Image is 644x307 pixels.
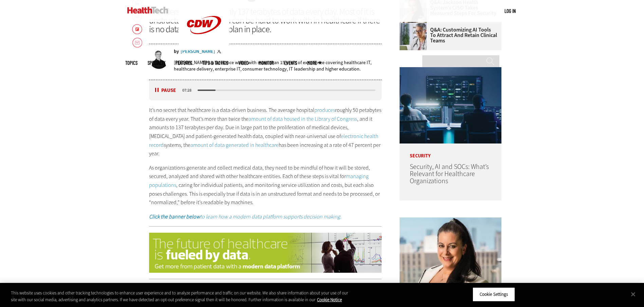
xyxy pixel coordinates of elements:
[202,60,228,65] a: Tips & Tactics
[504,8,516,14] a: Log in
[410,162,489,186] a: Security, AI and SOCs: What’s Relevant for Healthcare Organizations
[317,297,342,303] a: More information about your privacy
[11,290,354,303] div: This website uses cookies and other tracking technologies to enhance user experience and to analy...
[149,233,382,273] img: MDP White Paper
[149,213,342,220] a: Click the banner belowto learn how a modern data platform supports decision making.
[179,45,229,52] a: CDW
[149,133,378,149] a: electronic health record
[149,164,382,207] p: As organizations generate and collect medical data, they need to be mindful of how it will be sto...
[504,7,516,15] div: User menu
[190,141,279,149] a: amount of data generated in healthcare
[148,60,165,65] span: Specialty
[400,143,501,158] p: Security
[307,60,321,65] span: More
[314,107,335,114] a: produces
[176,60,192,65] a: Features
[127,7,168,14] img: Home
[149,213,200,220] em: Click the banner below
[149,106,382,158] p: It’s no secret that healthcare is a data-driven business. The average hospital roughly 50 petabyt...
[626,287,641,302] button: Close
[259,60,274,65] a: MonITor
[125,60,137,65] span: Topics
[473,287,515,302] button: Cookie Settings
[400,67,501,143] img: security team in high-tech computer room
[155,88,176,93] button: Pause
[200,213,342,220] em: to learn how a modern data platform supports decision making.
[149,80,382,100] div: media player
[400,217,501,294] img: Connie Barrera
[238,60,249,65] a: Video
[181,87,197,93] div: duration
[249,115,357,122] a: amount of data housed in the Library of Congress
[284,60,297,65] a: Events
